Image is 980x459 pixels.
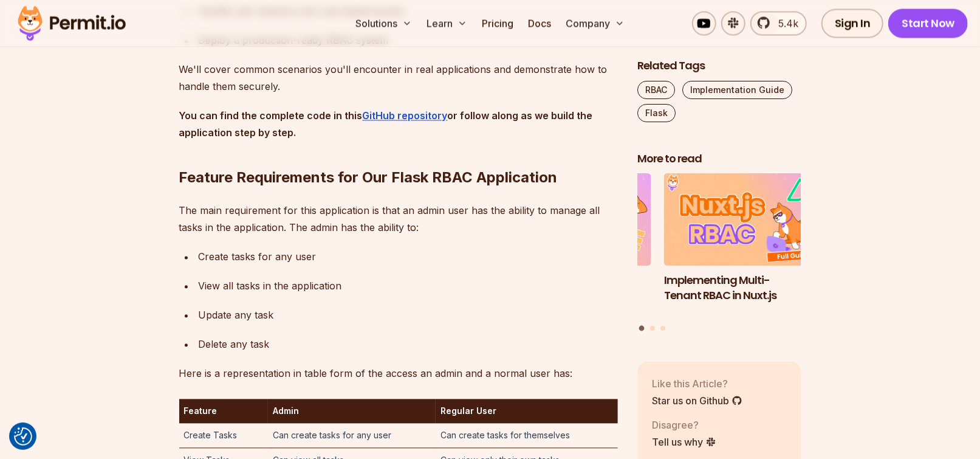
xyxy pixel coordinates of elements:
[660,326,665,331] button: Go to slide 3
[179,61,618,95] p: We'll cover common scenarios you'll encounter in real applications and demonstrate how to handle ...
[487,273,651,318] h3: Policy-Based Access Control (PBAC) Isn’t as Great as You Think
[487,174,651,319] li: 3 of 3
[179,119,618,187] h2: Feature Requirements for Our Flask RBAC Application
[363,109,448,122] a: GitHub repository
[652,393,742,408] a: Star us on Github
[179,423,269,448] td: Create Tasks
[436,399,618,423] th: Regular User
[422,11,472,35] button: Learn
[652,435,716,449] a: Tell us why
[351,11,417,35] button: Solutions
[268,423,436,448] td: Can create tasks for any user
[14,427,32,446] button: Consent Preferences
[436,423,618,448] td: Can create tasks for themselves
[179,399,269,423] th: Feature
[523,11,556,35] a: Docs
[637,81,675,99] a: RBAC
[199,248,618,265] div: Create tasks for any user
[637,58,801,74] h2: Related Tags
[477,11,518,35] a: Pricing
[652,376,742,391] p: Like this Article?
[199,336,618,353] div: Delete any task
[771,16,798,30] span: 5.4k
[682,81,792,99] a: Implementation Guide
[268,399,436,423] th: Admin
[664,174,828,319] a: Implementing Multi-Tenant RBAC in Nuxt.jsImplementing Multi-Tenant RBAC in Nuxt.js
[637,174,801,333] div: Posts
[14,427,32,446] img: Revisit consent button
[199,277,618,294] div: View all tasks in the application
[664,273,828,303] h3: Implementing Multi-Tenant RBAC in Nuxt.js
[652,418,716,432] p: Disagree?
[179,202,618,236] p: The main requirement for this application is that an admin user has the ability to manage all tas...
[637,104,676,122] a: Flask
[750,11,807,35] a: 5.4k
[487,174,651,266] img: Policy-Based Access Control (PBAC) Isn’t as Great as You Think
[179,365,618,382] p: Here is a representation in table form of the access an admin and a normal user has:
[664,174,828,319] li: 1 of 3
[199,306,618,323] div: Update any task
[179,109,593,139] strong: or follow along as we build the application step by step.
[637,151,801,167] h2: More to read
[664,174,828,266] img: Implementing Multi-Tenant RBAC in Nuxt.js
[12,2,131,44] img: Permit logo
[888,9,968,38] a: Start Now
[561,11,629,35] button: Company
[821,9,884,38] a: Sign In
[639,326,645,331] button: Go to slide 1
[179,109,363,122] strong: You can find the complete code in this
[650,326,655,331] button: Go to slide 2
